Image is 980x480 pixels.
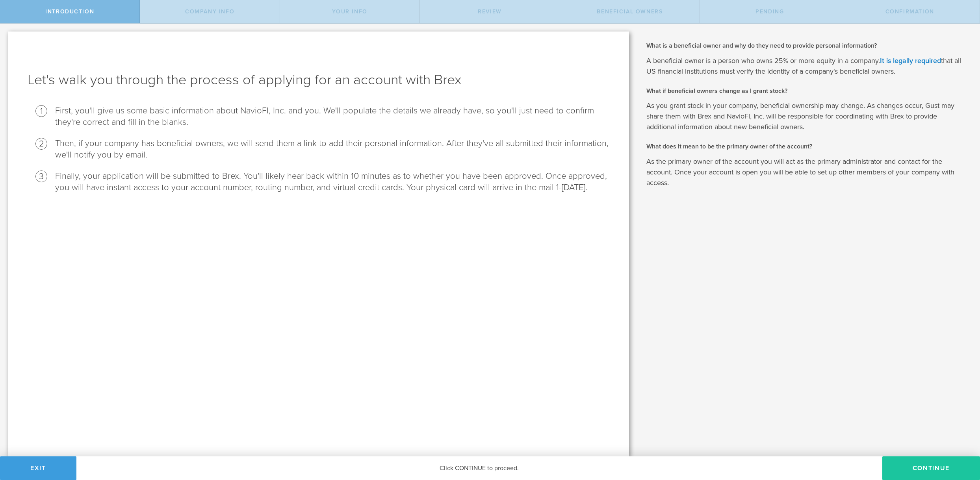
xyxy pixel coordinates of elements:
span: Pending [755,8,784,15]
a: It is legally required [880,56,941,65]
p: As you grant stock in your company, beneficial ownership may change. As changes occur, Gust may s... [646,100,968,132]
div: Click CONTINUE to proceed. [76,456,882,480]
li: Finally, your application will be submitted to Brex. You'll likely hear back within 10 minutes as... [55,171,609,193]
h2: What does it mean to be the primary owner of the account? [646,142,968,151]
li: First, you'll give us some basic information about NavioFI, Inc. and you. We'll populate the deta... [55,105,609,128]
p: As the primary owner of the account you will act as the primary administrator and contact for the... [646,156,968,188]
span: Review [478,8,502,15]
span: Your Info [332,8,367,15]
li: Then, if your company has beneficial owners, we will send them a link to add their personal infor... [55,138,609,161]
span: Confirmation [885,8,934,15]
h1: Let's walk you through the process of applying for an account with Brex [28,70,609,89]
h2: What is a beneficial owner and why do they need to provide personal information? [646,41,968,50]
span: Beneficial Owners [597,8,663,15]
span: Company Info [185,8,234,15]
span: Introduction [45,8,94,15]
h2: What if beneficial owners change as I grant stock? [646,87,968,95]
button: Continue [882,456,980,480]
p: A beneficial owner is a person who owns 25% or more equity in a company. that all US financial in... [646,56,968,77]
